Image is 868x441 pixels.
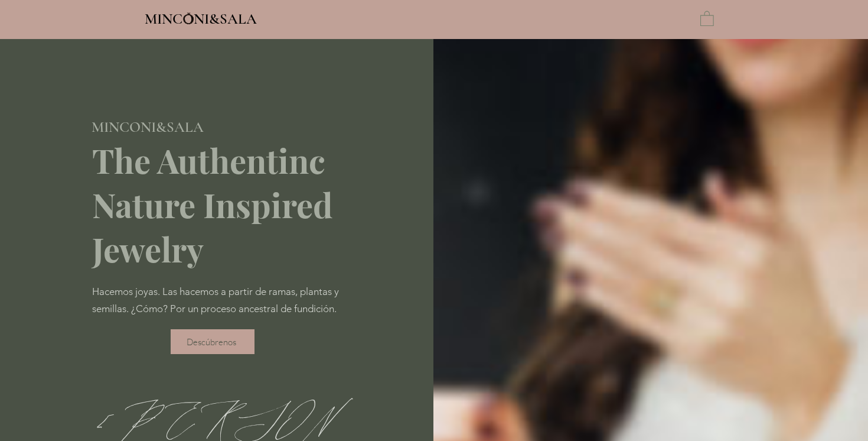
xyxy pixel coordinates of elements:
[145,8,257,27] a: MINCONI&SALA
[92,118,204,136] span: MINCONI&SALA
[92,286,339,314] span: Hacemos joyas. Las hacemos a partir de ramas, plantas y semillas. ¿Cómo? Por un proceso ancestral...
[171,329,254,354] a: Descúbrenos
[145,10,257,28] span: MINCONI&SALA
[187,336,236,348] span: Descúbrenos
[92,138,332,271] span: The Authentinc Nature Inspired Jewelry
[184,12,194,24] img: Minconi Sala
[92,116,204,135] a: MINCONI&SALA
